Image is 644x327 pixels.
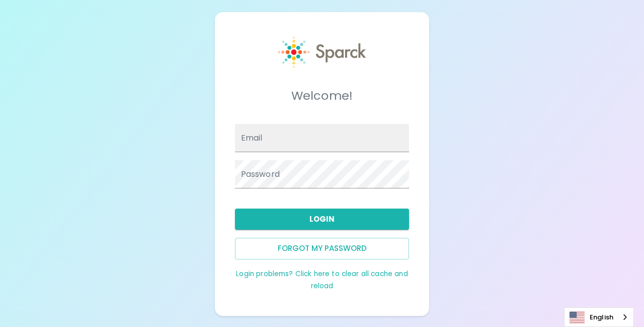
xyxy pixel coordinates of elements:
[278,36,365,68] img: Sparck logo
[565,308,633,326] a: English
[236,269,408,291] a: Login problems? Click here to clear all cache and reload
[235,209,410,230] button: Login
[235,88,410,104] h5: Welcome!
[564,307,634,327] aside: Language selected: English
[564,307,634,327] div: Language
[235,238,410,259] button: Forgot my password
